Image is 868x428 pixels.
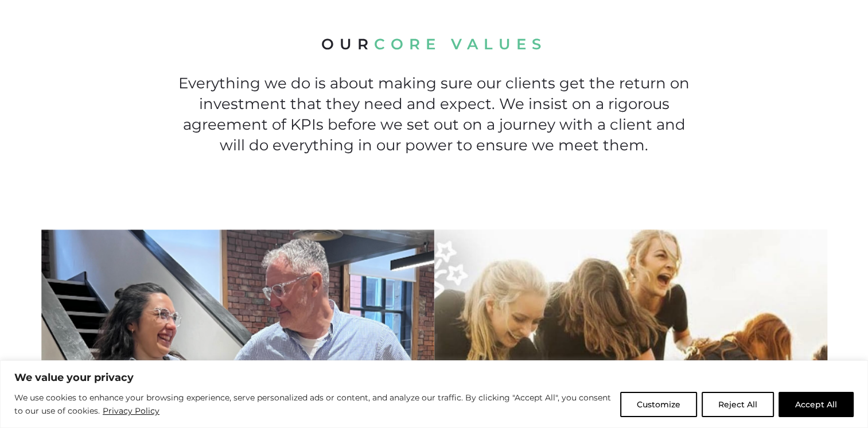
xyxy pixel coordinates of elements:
[779,392,854,417] button: Accept All
[702,392,774,417] button: Reject All
[14,371,854,384] p: We value your privacy
[374,35,547,53] span: core values
[175,73,693,156] p: Everything we do is about making sure our clients get the return on investment that they need and...
[620,392,697,417] button: Customize
[102,404,160,418] a: Privacy Policy
[175,34,693,55] h2: Our
[14,391,612,418] p: We use cookies to enhance your browsing experience, serve personalized ads or content, and analyz...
